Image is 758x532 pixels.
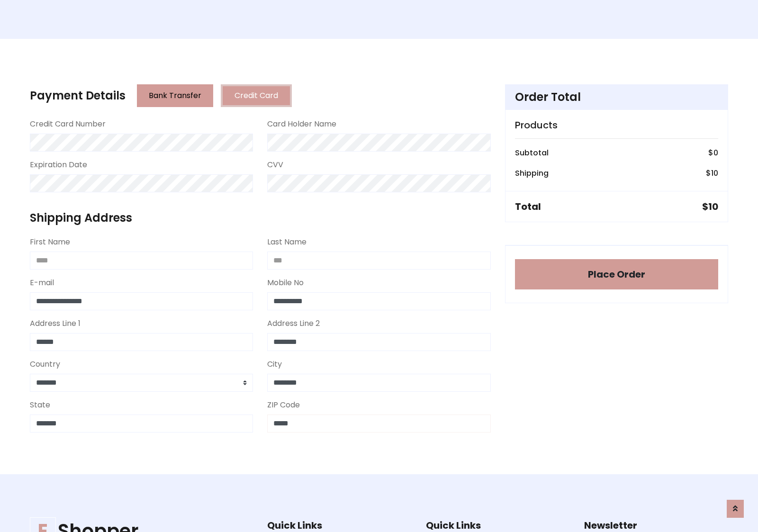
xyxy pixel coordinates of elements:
h5: Quick Links [267,520,411,531]
label: Credit Card Number [30,118,106,130]
h6: Subtotal [515,148,549,157]
label: CVV [267,159,283,171]
h5: Products [515,119,718,131]
label: Last Name [267,236,307,248]
label: ZIP Code [267,399,300,411]
label: State [30,399,50,411]
button: Credit Card [221,84,292,107]
h6: Shipping [515,169,549,178]
label: Address Line 2 [267,318,320,329]
span: 0 [713,147,718,158]
label: Expiration Date [30,159,87,171]
h5: Total [515,201,541,212]
button: Place Order [515,259,718,289]
h4: Payment Details [30,89,126,103]
span: 10 [708,200,718,213]
label: Card Holder Name [267,118,336,130]
h6: $ [706,169,718,178]
span: 10 [711,168,718,179]
h4: Shipping Address [30,211,491,225]
label: First Name [30,236,70,248]
label: Country [30,359,60,370]
label: Mobile No [267,277,304,289]
label: City [267,359,282,370]
h5: Quick Links [426,520,570,531]
label: Address Line 1 [30,318,81,329]
button: Bank Transfer [137,84,213,107]
h5: $ [702,201,718,212]
h5: Newsletter [584,520,728,531]
label: E-mail [30,277,54,289]
h4: Order Total [515,90,718,104]
h6: $ [708,148,718,157]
